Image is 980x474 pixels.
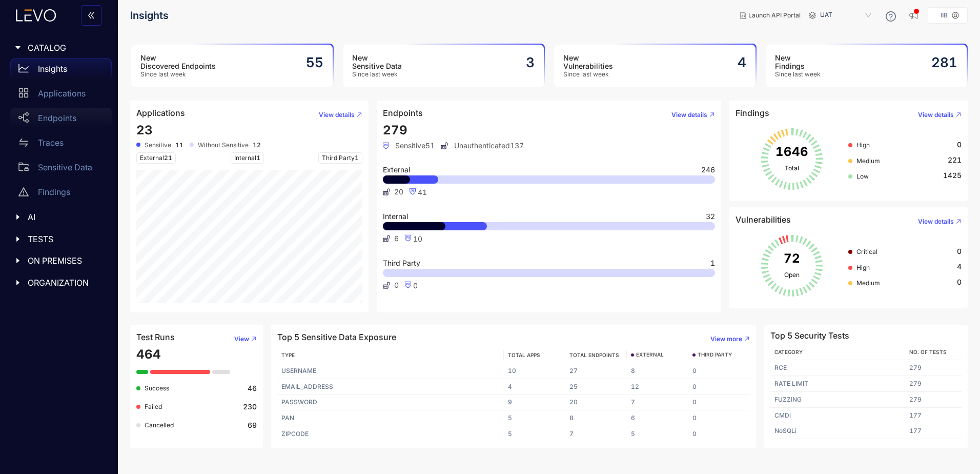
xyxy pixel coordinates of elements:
span: caret-right [14,257,22,264]
span: Success [145,384,169,392]
td: 7 [565,426,627,442]
button: View details [910,107,962,123]
h2: 281 [931,55,957,70]
h4: Top 5 Sensitive Data Exposure [277,332,396,342]
td: 10 [504,363,565,379]
button: View [226,331,257,347]
span: AI [28,212,104,222]
b: 69 [248,421,257,429]
h4: Test Runs [136,332,175,342]
td: 25 [565,379,627,395]
td: 6 [627,410,688,426]
td: 8 [627,363,688,379]
span: 1425 [943,171,962,180]
span: Launch API Portal [748,12,801,19]
span: Insights [130,10,169,22]
button: View details [910,213,962,230]
td: 12 [627,379,688,395]
span: caret-right [14,235,22,243]
span: Internal [231,152,264,164]
div: ON PREMISES [6,250,112,271]
span: CATALOG [28,43,104,52]
p: Applications [38,89,86,98]
span: Critical [856,248,877,255]
span: TOTAL APPS [508,352,540,358]
h2: 3 [526,55,535,70]
span: 10 [413,234,422,243]
span: View details [918,111,954,118]
h2: 4 [738,55,746,70]
td: 177 [905,423,962,439]
span: TYPE [281,352,295,358]
a: Sensitive Data [10,157,112,182]
td: FUZZING [770,392,905,408]
td: EMAIL_ADDRESS [277,379,504,395]
td: 279 [905,392,962,408]
span: Third Party [318,152,362,164]
span: 32 [706,213,715,220]
a: Endpoints [10,108,112,132]
td: 0 [688,363,750,379]
span: 0 [957,141,962,149]
h3: New Vulnerabilities [563,54,613,70]
span: 20 [394,188,403,196]
h4: Endpoints [383,108,423,117]
button: double-left [81,5,101,26]
div: AI [6,206,112,228]
td: RCE [770,360,905,376]
td: 177 [905,408,962,424]
span: High [856,264,870,271]
span: Sensitive 51 [383,142,435,150]
span: Failed [145,403,162,410]
span: High [856,141,870,149]
b: 230 [243,403,257,411]
span: Medium [856,279,880,287]
button: Launch API Portal [732,7,809,24]
span: 23 [136,123,153,137]
p: Traces [38,138,64,147]
td: 27 [565,363,627,379]
td: 4 [504,379,565,395]
span: EXTERNAL [636,352,664,358]
b: 11 [175,142,183,149]
td: RATE LIMIT [770,376,905,392]
a: Insights [10,58,112,83]
td: 7 [627,394,688,410]
span: View details [319,111,355,118]
td: 0 [688,426,750,442]
button: View details [663,107,715,123]
span: 1 [355,154,359,162]
b: 46 [248,384,257,392]
a: Traces [10,132,112,157]
h3: New Discovered Endpoints [140,54,216,70]
p: IIB [941,12,948,19]
div: TESTS [6,228,112,250]
span: Cancelled [145,421,174,429]
span: View more [710,335,742,343]
span: External [136,152,176,164]
span: THIRD PARTY [698,352,732,358]
span: Low [856,172,869,180]
span: ON PREMISES [28,256,104,265]
td: PASSWORD [277,394,504,410]
p: Insights [38,64,67,73]
span: Sensitive [145,142,171,149]
span: No. of Tests [909,349,947,355]
span: 1 [256,154,260,162]
span: 0 [394,281,399,289]
span: Category [774,349,803,355]
span: View details [671,111,707,118]
span: UAT [820,7,873,24]
td: 5 [504,426,565,442]
h4: Top 5 Security Tests [770,331,849,340]
span: warning [18,187,29,197]
div: ORGANIZATION [6,272,112,293]
td: ZIPCODE [277,426,504,442]
span: 279 [383,123,407,137]
b: 12 [253,142,261,149]
button: View details [311,107,362,123]
td: 9 [504,394,565,410]
span: 6 [394,234,399,243]
a: Findings [10,182,112,206]
span: Without Sensitive [198,142,249,149]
